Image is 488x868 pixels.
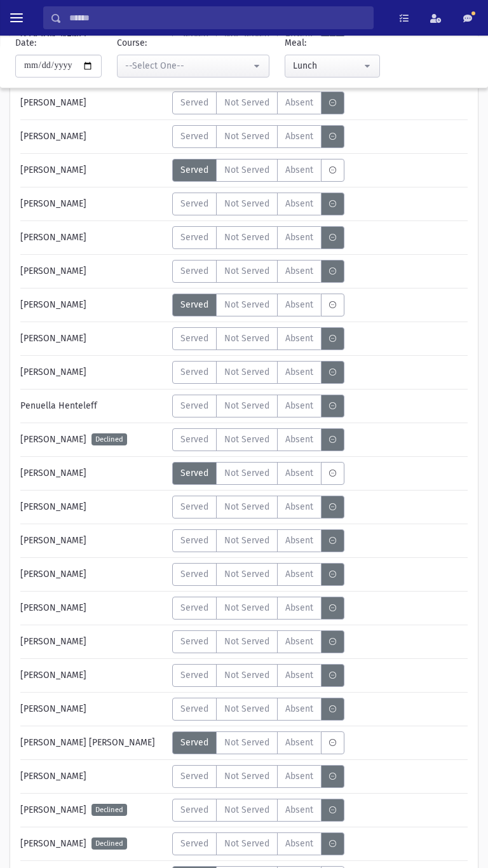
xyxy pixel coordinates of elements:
span: Not Served [224,702,269,715]
span: Not Served [224,500,269,513]
span: [PERSON_NAME] [20,365,86,379]
span: Served [180,500,208,513]
button: Lunch [285,55,380,78]
span: Absent [285,332,313,345]
button: --Select One-- [117,55,269,78]
span: Served [180,803,208,817]
span: Not Served [224,163,269,177]
span: Absent [285,399,313,412]
span: Served [180,365,208,379]
div: MeaStatus [172,765,344,788]
span: [PERSON_NAME] [20,567,86,581]
span: [PERSON_NAME] [20,231,86,244]
span: Served [180,399,208,412]
span: Absent [285,365,313,379]
div: MeaStatus [172,226,344,249]
span: Absent [285,736,313,749]
div: MeaStatus [172,597,344,620]
span: Served [180,298,208,311]
label: Meal: [285,36,306,50]
div: MeaStatus [172,361,344,384]
span: Not Served [224,332,269,345]
span: [PERSON_NAME] [20,635,86,648]
span: Served [180,736,208,749]
span: [PERSON_NAME] [20,130,86,143]
span: Not Served [224,567,269,581]
div: MeaStatus [172,260,344,283]
label: Course: [117,36,147,50]
span: Not Served [224,130,269,143]
div: MeaStatus [172,496,344,519]
div: MeaStatus [172,563,344,586]
span: [PERSON_NAME] [20,332,86,345]
span: Served [180,702,208,715]
span: Served [180,96,208,109]
span: Not Served [224,668,269,682]
span: [PERSON_NAME] [20,163,86,177]
span: Absent [285,534,313,547]
span: Absent [285,601,313,614]
span: Not Served [224,635,269,648]
span: Served [180,770,208,783]
span: Absent [285,567,313,581]
span: Not Served [224,399,269,412]
span: Absent [285,130,313,143]
span: Served [180,601,208,614]
div: MeaStatus [172,630,344,653]
div: MeaStatus [172,395,344,417]
span: Absent [285,231,313,244]
span: Absent [285,197,313,210]
span: Not Served [224,433,269,446]
span: Not Served [224,466,269,480]
span: [PERSON_NAME] [20,534,86,547]
div: MeaStatus [172,193,344,215]
span: Served [180,567,208,581]
span: Absent [285,635,313,648]
span: Served [180,466,208,480]
span: [PERSON_NAME] [20,702,86,715]
span: [PERSON_NAME] [20,500,86,513]
div: --Select One-- [125,59,251,72]
span: Served [180,635,208,648]
span: Not Served [224,264,269,278]
input: Search [62,6,373,29]
span: [PERSON_NAME] [20,837,86,850]
span: Penuella Henteleff [20,399,97,412]
span: Served [180,433,208,446]
div: MeaStatus [172,428,344,451]
span: Served [180,534,208,547]
span: Absent [285,466,313,480]
span: Served [180,668,208,682]
span: Not Served [224,298,269,311]
span: [PERSON_NAME] [20,197,86,210]
span: Absent [285,264,313,278]
span: Absent [285,803,313,817]
span: Served [180,264,208,278]
span: Served [180,163,208,177]
span: [PERSON_NAME] [20,668,86,682]
span: [PERSON_NAME] [20,466,86,480]
span: Declined [91,837,127,850]
span: Absent [285,433,313,446]
span: Not Served [224,197,269,210]
span: Not Served [224,365,269,379]
span: Absent [285,163,313,177]
span: [PERSON_NAME] [20,433,86,446]
div: Lunch [293,59,362,72]
div: MeaStatus [172,698,344,721]
span: Declined [91,804,127,816]
span: Absent [285,668,313,682]
span: Served [180,130,208,143]
span: Not Served [224,736,269,749]
span: Declined [91,433,127,445]
span: Not Served [224,96,269,109]
span: Served [180,332,208,345]
span: Served [180,197,208,210]
div: MeaStatus [172,799,344,822]
div: MeaStatus [172,92,344,114]
span: Absent [285,500,313,513]
span: Not Served [224,534,269,547]
label: Date: [15,36,36,50]
span: [PERSON_NAME] [20,298,86,311]
span: Served [180,231,208,244]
